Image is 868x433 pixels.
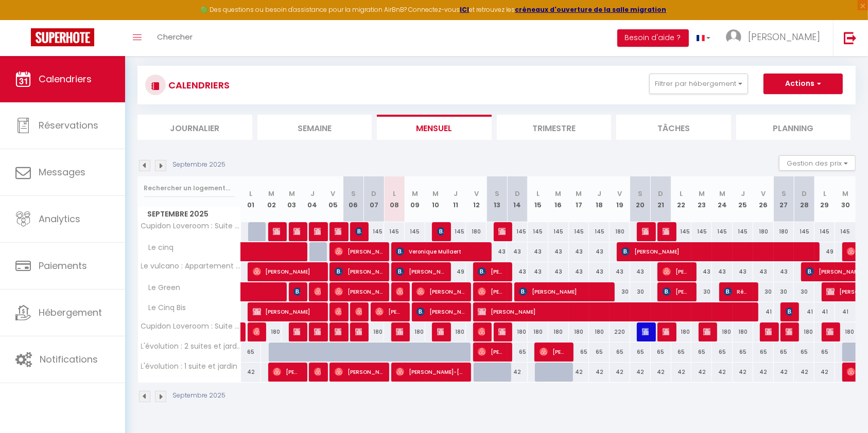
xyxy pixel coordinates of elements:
strong: ICI [460,5,470,14]
span: Chercher [157,31,193,42]
th: 18 [589,176,610,222]
div: 180 [363,322,384,341]
div: 180 [835,322,856,341]
span: Le Green [140,282,183,294]
abbr: J [597,189,601,199]
abbr: D [371,189,376,199]
div: 65 [733,342,753,362]
div: 43 [569,262,589,281]
th: 30 [835,176,856,222]
abbr: J [454,189,458,199]
li: Journalier [137,115,252,140]
button: Filtrer par hébergement [649,74,748,94]
input: Rechercher un logement... [144,179,235,197]
span: [PERSON_NAME] (13810) [663,222,669,241]
div: 43 [630,262,651,281]
span: [PERSON_NAME] [253,322,259,341]
div: 180 [569,322,589,341]
div: 30 [610,282,630,301]
span: Mégane [PERSON_NAME] [498,322,505,341]
abbr: L [393,189,396,199]
span: [PERSON_NAME] [355,302,362,321]
span: [PERSON_NAME] [293,282,300,301]
div: 43 [528,242,548,261]
span: [PERSON_NAME] (13920) [293,222,300,241]
span: [PERSON_NAME] [765,322,772,341]
div: 43 [507,242,528,261]
div: 65 [241,342,262,362]
div: 145 [528,222,548,241]
span: [PERSON_NAME] [335,282,383,301]
li: Mensuel [377,115,492,140]
span: Réservations [39,119,98,132]
span: [PERSON_NAME] [826,322,833,341]
li: Tâches [616,115,731,140]
span: [PERSON_NAME] [355,322,362,341]
div: 145 [671,222,692,241]
span: [PERSON_NAME] [642,322,649,341]
div: 65 [569,342,589,362]
span: [PERSON_NAME] [355,222,362,241]
th: 22 [671,176,692,222]
th: 01 [241,176,262,222]
div: 42 [569,363,589,382]
li: Planning [736,115,851,140]
li: Trimestre [497,115,612,140]
span: [PERSON_NAME] [437,322,444,341]
span: [PERSON_NAME] [PERSON_NAME] [273,362,300,382]
div: 30 [691,282,712,301]
div: 43 [774,262,794,281]
a: [PERSON_NAME] [241,322,246,342]
span: [PERSON_NAME] (13829) [498,222,505,241]
span: [PERSON_NAME] [621,242,813,261]
div: 65 [774,342,794,362]
div: 145 [733,222,753,241]
span: [PERSON_NAME] [396,322,403,341]
th: 17 [569,176,589,222]
span: Paiements [39,259,87,272]
div: 42 [671,363,692,382]
div: 65 [507,342,528,362]
span: [PERSON_NAME] [375,302,403,321]
span: [PERSON_NAME] [335,362,383,382]
span: [PERSON_NAME] [314,282,321,301]
div: 145 [691,222,712,241]
span: [PERSON_NAME] [478,342,505,362]
abbr: S [638,189,643,199]
div: 180 [794,322,814,341]
th: 28 [794,176,814,222]
span: [PERSON_NAME] [786,302,792,321]
div: 41 [753,302,774,321]
div: 145 [814,222,835,241]
p: Septembre 2025 [172,391,225,401]
div: 180 [712,322,733,341]
span: Messages [39,166,85,178]
span: [PERSON_NAME] [748,30,820,43]
div: 145 [446,222,466,241]
span: [PERSON_NAME] [478,262,505,281]
div: 43 [548,262,569,281]
div: 180 [405,322,425,341]
span: Le cinq [140,242,178,254]
div: 180 [528,322,548,341]
div: 43 [569,242,589,261]
th: 14 [507,176,528,222]
span: photo photo [314,322,321,341]
span: [PERSON_NAME] [314,362,321,382]
div: 42 [753,363,774,382]
span: [PERSON_NAME] [703,322,710,341]
div: 43 [548,242,569,261]
div: 65 [610,342,630,362]
div: 30 [794,282,814,301]
span: Analytics [39,212,80,225]
p: Septembre 2025 [172,160,225,170]
span: Frechin [PERSON_NAME] [335,302,341,321]
th: 10 [425,176,446,222]
span: [PERSON_NAME] [519,282,608,301]
span: [PERSON_NAME] [396,262,444,281]
span: [PERSON_NAME] [335,262,383,281]
div: 145 [384,222,405,241]
th: 07 [363,176,384,222]
div: 42 [733,363,753,382]
abbr: S [782,189,786,199]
